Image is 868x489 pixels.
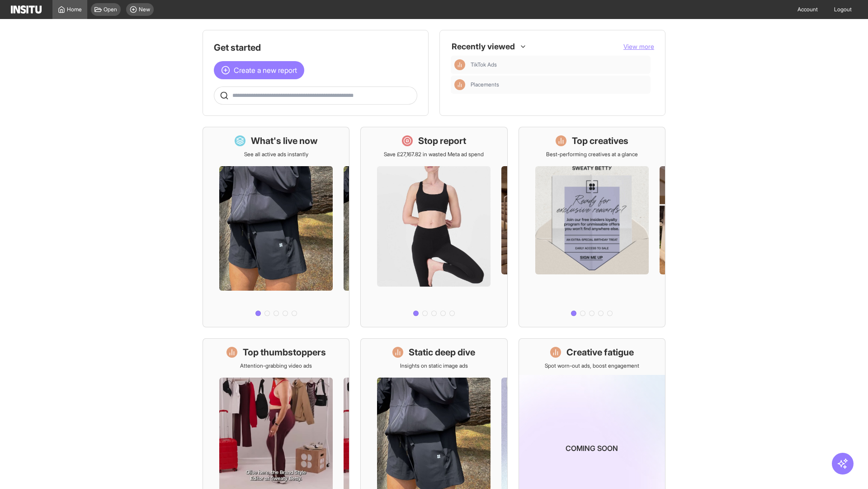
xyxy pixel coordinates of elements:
h1: Stop report [418,134,466,147]
div: Insights [454,59,465,70]
span: New [139,6,150,13]
span: Create a new report [234,65,297,76]
a: What's live nowSee all active ads instantly [203,127,349,327]
a: Stop reportSave £27,167.82 in wasted Meta ad spend [360,127,507,327]
p: Attention-grabbing video ads [240,362,312,369]
span: Placements [471,81,647,88]
span: TikTok Ads [471,61,497,68]
p: See all active ads instantly [244,151,308,158]
h1: Top thumbstoppers [243,346,326,359]
img: Logo [11,5,42,14]
span: Home [67,6,82,13]
h1: Top creatives [572,134,628,147]
p: Best-performing creatives at a glance [546,151,638,158]
button: View more [623,42,654,51]
span: Open [104,6,117,13]
p: Insights on static image ads [400,362,468,369]
span: Placements [471,81,499,88]
div: Insights [454,79,465,90]
button: Create a new report [214,61,304,79]
h1: Get started [214,41,417,54]
span: TikTok Ads [471,61,647,68]
p: Save £27,167.82 in wasted Meta ad spend [384,151,484,158]
h1: What's live now [251,134,318,147]
a: Top creativesBest-performing creatives at a glance [519,127,665,327]
h1: Static deep dive [409,346,475,359]
span: View more [623,43,654,50]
